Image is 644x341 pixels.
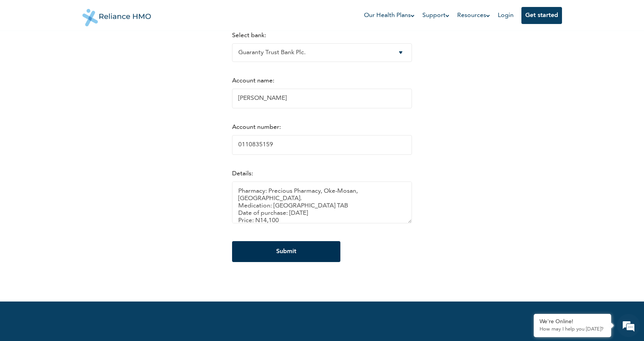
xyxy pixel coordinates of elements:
input: Submit [232,241,340,262]
img: d_794563401_company_1708531726252_794563401 [14,39,31,58]
span: Conversation [4,276,76,281]
div: We're Online! [540,319,605,325]
a: Support [422,11,449,20]
label: Details: [232,171,253,177]
a: Resources [457,11,490,20]
p: How may I help you today? [540,326,605,332]
button: Get started [521,7,562,24]
label: Select bank: [232,33,266,39]
div: Minimize live chat window [127,4,145,22]
a: Login [498,12,514,19]
span: We're online! [45,110,107,188]
label: Account number: [232,124,281,130]
a: Our Health Plans [364,11,415,20]
textarea: Type your message and hit 'Enter' [4,235,147,262]
label: Account name: [232,78,274,84]
div: Chat with us now [40,43,130,53]
img: Reliance HMO's Logo [82,3,151,26]
div: FAQs [76,262,148,286]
